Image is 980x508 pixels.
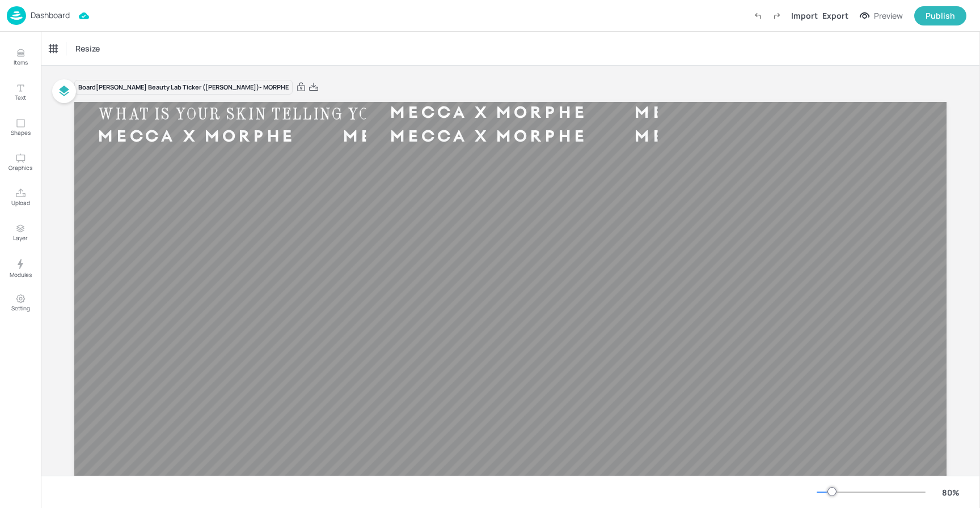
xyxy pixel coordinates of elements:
p: Dashboard [31,11,70,19]
div: MECCA X MORPHE [74,126,319,148]
button: Publish [914,6,966,25]
div: WHAT IS YOUR SKIN TELLING YOU? [74,103,413,125]
label: Undo (Ctrl + Z) [748,6,767,25]
div: MECCA X MORPHE [366,126,611,148]
label: Redo (Ctrl + Y) [767,6,787,25]
button: Preview [853,7,910,24]
div: Import [791,10,818,22]
div: MECCA X MORPHE [611,126,856,148]
div: Publish [926,10,955,22]
div: MECCA X MORPHE [319,126,564,148]
div: MECCA X MORPHE [366,103,611,125]
div: MECCA X MORPHE [611,103,856,125]
div: 80 % [937,486,964,498]
span: Resize [73,42,102,54]
div: Preview [874,10,903,22]
img: logo-86c26b7e.jpg [7,6,26,25]
div: Board [PERSON_NAME] Beauty Lab Ticker ([PERSON_NAME])- MORPHE [74,80,293,95]
div: Export [822,10,848,22]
